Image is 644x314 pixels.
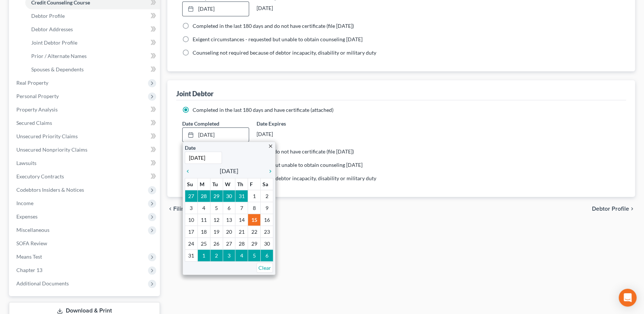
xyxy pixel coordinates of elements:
i: chevron_right [264,168,273,174]
td: 27 [185,190,198,202]
th: Su [185,178,198,190]
td: 16 [261,214,273,226]
a: Prior / Alternate Names [25,49,160,63]
td: 11 [197,214,210,226]
i: chevron_left [167,206,173,212]
span: Real Property [16,80,48,86]
span: [DATE] [220,166,238,175]
td: 23 [261,226,273,238]
td: 26 [210,238,223,250]
td: 1 [248,190,261,202]
th: M [197,178,210,190]
a: close [268,142,273,150]
i: chevron_right [629,206,635,212]
i: close [268,143,273,149]
a: Secured Claims [10,116,160,130]
td: 3 [185,202,198,214]
td: 29 [248,238,261,250]
span: Joint Debtor Profile [31,39,77,46]
th: F [248,178,261,190]
a: chevron_left [185,166,194,175]
span: Unsecured Priority Claims [16,133,78,139]
th: Tu [210,178,223,190]
td: 30 [223,190,235,202]
span: Debtor Addresses [31,26,73,32]
a: [DATE] [183,2,249,16]
span: Executory Contracts [16,173,64,179]
a: Clear [257,263,273,273]
a: Executory Contracts [10,170,160,183]
a: Lawsuits [10,156,160,170]
td: 17 [185,226,198,238]
a: Spouses & Dependents [25,63,160,76]
td: 2 [261,190,273,202]
td: 18 [197,226,210,238]
a: Unsecured Priority Claims [10,130,160,143]
td: 22 [248,226,261,238]
a: Debtor Profile [25,9,160,23]
td: 20 [223,226,235,238]
td: 6 [261,250,273,262]
input: 1/1/2013 [185,152,222,164]
a: chevron_right [264,166,273,175]
span: Personal Property [16,93,59,99]
td: 24 [185,238,198,250]
span: Debtor Profile [31,13,65,19]
span: Counseling not required because of debtor incapacity, disability or military duty [193,175,376,181]
span: Exigent circumstances - requested but unable to obtain counseling [DATE] [193,36,363,42]
span: Property Analysis [16,106,58,113]
td: 5 [248,250,261,262]
span: Debtor Profile [592,206,629,212]
td: 25 [197,238,210,250]
span: Codebtors Insiders & Notices [16,187,84,193]
td: 15 [248,214,261,226]
span: Exigent circumstances - requested but unable to obtain counseling [DATE] [193,162,363,168]
i: chevron_left [185,168,194,174]
td: 27 [223,238,235,250]
td: 5 [210,202,223,214]
button: Debtor Profile chevron_right [592,206,635,212]
td: 10 [185,214,198,226]
td: 31 [185,250,198,262]
div: Open Intercom Messenger [619,289,637,307]
td: 3 [223,250,235,262]
th: Sa [261,178,273,190]
td: 4 [235,250,248,262]
span: SOFA Review [16,240,47,246]
span: Income [16,200,33,206]
div: [DATE] [257,127,323,141]
span: Prior / Alternate Names [31,53,87,59]
td: 29 [210,190,223,202]
td: 28 [235,238,248,250]
span: Chapter 13 [16,267,42,273]
td: 7 [235,202,248,214]
td: 19 [210,226,223,238]
td: 2 [210,250,223,262]
a: Debtor Addresses [25,23,160,36]
span: Miscellaneous [16,227,49,233]
a: SOFA Review [10,237,160,250]
td: 8 [248,202,261,214]
div: [DATE] [257,1,323,15]
button: chevron_left Filing Information [167,206,220,212]
td: 13 [223,214,235,226]
span: Unsecured Nonpriority Claims [16,146,87,153]
td: 4 [197,202,210,214]
span: Means Test [16,253,42,260]
div: Joint Debtor [176,89,213,98]
td: 21 [235,226,248,238]
td: 1 [197,250,210,262]
td: 6 [223,202,235,214]
span: Lawsuits [16,160,36,166]
td: 31 [235,190,248,202]
span: Spouses & Dependents [31,66,84,72]
label: Date [185,144,196,152]
a: Joint Debtor Profile [25,36,160,49]
td: 30 [261,238,273,250]
td: 9 [261,202,273,214]
th: Th [235,178,248,190]
label: Date Expires [257,120,323,127]
span: Expenses [16,213,38,220]
span: Secured Claims [16,120,52,126]
td: 28 [197,190,210,202]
